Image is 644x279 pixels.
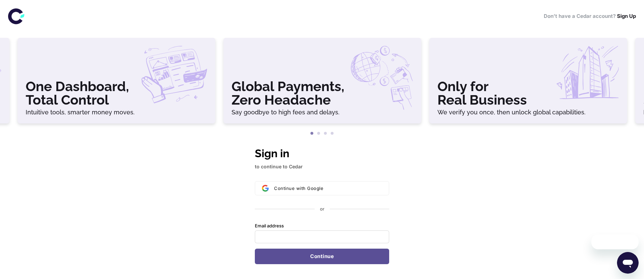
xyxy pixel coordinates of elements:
[255,163,389,170] p: to continue to Cedar
[232,109,413,115] h6: Say goodbye to high fees and delays.
[322,130,329,137] button: 3
[617,252,639,274] iframe: Button to launch messaging window
[26,109,207,115] h6: Intuitive tools, smarter money moves.
[255,223,284,229] label: Email address
[329,130,336,137] button: 4
[591,234,639,249] iframe: Message from company
[255,181,389,195] button: Sign in with GoogleContinue with Google
[315,130,322,137] button: 2
[617,13,636,19] a: Sign Up
[26,80,207,107] h3: One Dashboard, Total Control
[320,206,324,212] p: or
[437,80,619,107] h3: Only for Real Business
[255,145,389,162] h1: Sign in
[544,12,636,20] h6: Don’t have a Cedar account?
[232,80,413,107] h3: Global Payments, Zero Headache
[274,186,323,191] span: Continue with Google
[255,249,389,264] button: Continue
[308,130,315,137] button: 1
[262,185,269,192] img: Sign in with Google
[437,109,619,115] h6: We verify you once, then unlock global capabilities.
